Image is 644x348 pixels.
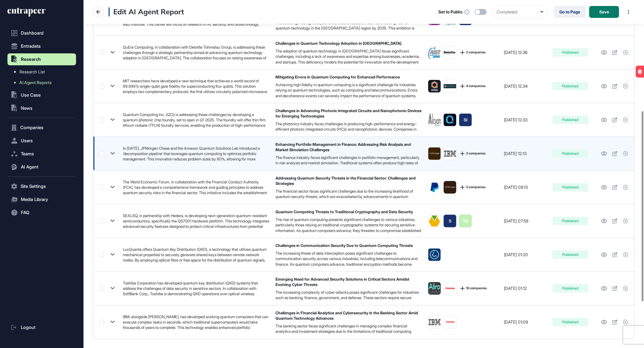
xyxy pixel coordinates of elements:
div: Challenges in Advancing Photonic Integrated Circuits and Nanophotonic Devices for Emerging Techno... [275,108,422,119]
span: [DATE] 01:12 [504,286,527,291]
div: Challenges in Quantum Technology Adoption in [GEOGRAPHIC_DATA] [275,41,422,46]
div: The banking sector faces significant challenges in managing complex financial analytics and inves... [275,323,422,339]
span: AI Agent Reports [19,80,52,85]
div: The challenge facing Malaysia is the need to establish itself as a leading hub for quantum techno... [275,20,422,36]
span: FAQ [21,210,29,215]
a: TG [459,214,472,228]
div: Published [552,318,588,326]
button: Entradata [7,40,76,52]
img: image [428,282,441,295]
div: Published [552,82,588,90]
span: Companies [20,125,44,130]
a: image [428,80,441,93]
a: AI Agent Reports [10,77,76,88]
a: image [443,46,456,59]
span: Use Case [21,93,41,98]
span: 10 companies [466,285,487,291]
span: [DATE] 01:20 [504,252,528,257]
a: Dashboard [7,27,76,39]
div: IBM, alongside [PERSON_NAME], has developed working quantum computers that can execute complex ta... [123,314,270,330]
div: QuEra Computing, in collaboration with Deloitte Tohmatsu Group, is addressing these challenges th... [123,44,270,61]
div: Addressing Quantum Security Threats in the Financial Sector: Challenges and Strategies [275,175,422,186]
img: image [444,320,456,324]
span: [DATE] 12:33 [504,117,527,122]
img: image [444,282,456,295]
div: The finance industry faces significant challenges in portfolio management, particularly in risk a... [275,155,422,171]
img: image [428,181,441,194]
span: Save [599,10,609,14]
span: [DATE] 09:13 [504,185,528,190]
div: Published [552,284,588,293]
div: The rise of quantum computing presents significant challenges to various industries, particularly... [275,217,422,233]
img: image [428,147,441,160]
button: 3 companies [459,147,486,160]
a: image [443,181,456,194]
button: Save [589,6,619,18]
img: image [428,114,441,126]
img: image [444,114,456,126]
div: Quantum Computing Threats to Traditional Cryptography and Data Security [275,209,422,214]
img: image [428,248,441,261]
div: Published [552,149,588,158]
img: image [428,215,441,227]
div: MIT researchers have developed a new technique that achieves a world record of 99.998% single-qub... [123,78,270,94]
button: Media Library [7,194,76,205]
span: 3 companies [466,184,486,190]
div: The adoption of quantum technology in [GEOGRAPHIC_DATA] faces significant challenges, including a... [275,48,422,64]
img: image [444,84,456,88]
span: Users [21,138,33,143]
div: Challenges in Financial Analytics and Cybersecurity in the Banking Sector Amid Quantum Technology... [275,310,422,321]
img: image [428,316,441,328]
img: image [444,147,456,160]
span: AI Agent [21,165,38,169]
span: Site Settings [21,184,46,189]
button: 10 companies [459,282,487,295]
div: SI [464,117,467,122]
div: The increasing threat of data interception poses significant challenges to communication security... [275,250,422,267]
span: Logout [21,325,35,330]
div: S [449,219,451,223]
span: Dashboard [21,31,44,35]
a: image [428,46,441,59]
div: Published [552,48,588,57]
span: [DATE] 12:36 [504,50,527,55]
div: The increasing complexity of cyber-attacks poses significant challenges for industries such as ba... [275,290,422,306]
a: image [443,80,456,93]
span: News [21,106,32,111]
button: News [7,102,76,114]
span: [DATE] 12:13 [504,151,527,156]
span: 2 companies [466,50,486,55]
span: Teams [21,151,34,156]
span: [DATE] 12:34 [504,83,528,89]
div: Published [552,217,588,225]
a: Research List [10,66,76,77]
div: Emerging Need for Advanced Security Solutions in Critical Sectors Amidst Evolving Cyber Threats [275,276,422,287]
div: In [DATE], JPMorgan Chase and the Amazon Quantum Solutions Lab introduced a 'decomposition pipeli... [123,146,270,162]
button: AI Agent [7,161,76,173]
div: SEALSQ, in partnership with Hedera, is developing next-generation quantum-resistant semiconductor... [123,213,270,229]
img: image [428,80,441,92]
span: [DATE] 01:09 [504,319,528,324]
button: 3 companies [459,181,486,194]
div: The photonics industry faces challenges in producing high-performance and energy-efficient photon... [275,121,422,137]
div: Toshiba Corporation has developed quantum key distribution (QKD) systems that address the challen... [123,280,270,296]
a: image [443,147,456,160]
button: FAQ [7,207,76,219]
a: image [428,147,441,160]
a: Go to Page [554,6,586,18]
button: Companies [7,122,76,134]
div: Set to Public [438,10,463,14]
span: [DATE] 07:58 [504,218,528,223]
span: Media Library [21,197,48,202]
span: Research [21,57,41,62]
button: Users [7,135,76,147]
button: Site Settings [7,180,76,192]
div: LuxQuanta offers Quantum Key Distribution (QKD), a technology that utilizes quantum mechanical pr... [123,247,270,263]
button: Use Case [7,89,76,101]
h3: Edit AI Agent Report [109,7,184,16]
button: 2 companies [459,46,486,59]
span: Entradata [21,44,41,49]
